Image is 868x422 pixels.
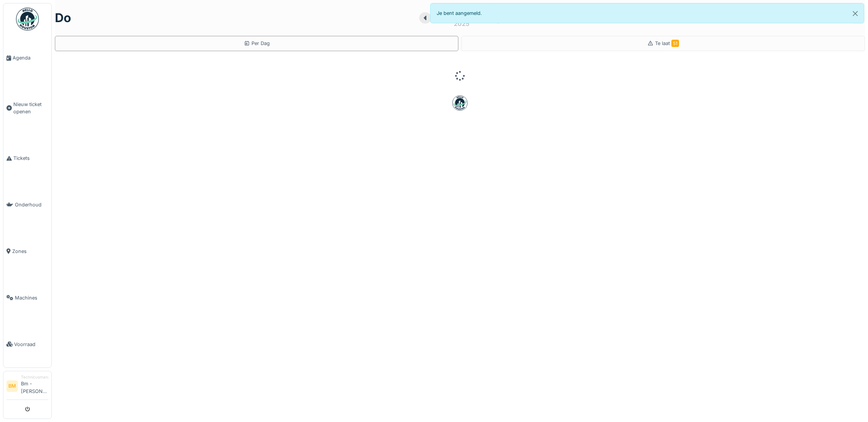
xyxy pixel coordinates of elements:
[452,95,468,111] img: badge-BVDL4wpA.svg
[15,201,48,208] span: Onderhoud
[15,294,48,301] span: Machines
[3,81,51,135] a: Nieuw ticket openen
[3,182,51,228] a: Onderhoud
[3,35,51,81] a: Agenda
[16,8,39,31] img: Badge_color-CXgf-gQk.svg
[13,155,48,162] span: Tickets
[655,40,679,46] span: Te laat
[430,3,864,23] div: Je bent aangemeld.
[12,248,48,255] span: Zones
[13,101,48,115] span: Nieuw ticket openen
[14,341,48,348] span: Voorraad
[454,19,469,28] div: 2025
[21,374,48,398] li: Bm - [PERSON_NAME]
[6,380,18,392] li: BM
[3,321,51,367] a: Voorraad
[21,374,48,380] div: Technicusmanager
[13,54,48,61] span: Agenda
[671,40,679,47] span: 51
[244,40,270,47] div: Per Dag
[3,228,51,275] a: Zones
[6,374,48,400] a: BM TechnicusmanagerBm - [PERSON_NAME]
[847,3,864,24] button: Close
[55,11,71,25] h1: do
[3,135,51,182] a: Tickets
[3,274,51,321] a: Machines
